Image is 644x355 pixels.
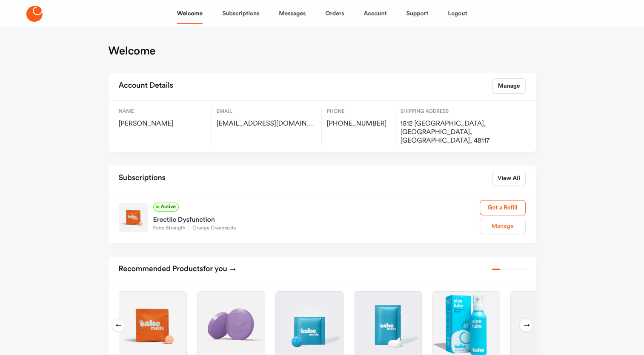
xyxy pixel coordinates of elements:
a: Welcome [177,3,203,24]
a: Get a Refill [480,200,526,215]
span: Email [217,108,316,115]
span: Name [119,108,206,115]
a: Messages [279,3,306,24]
h2: Recommended Products [119,262,236,277]
img: Extra Strength [119,203,148,232]
a: Account [364,3,386,24]
div: Erectile Dysfunction [153,212,480,225]
span: Active [153,203,179,212]
h1: Welcome [109,44,156,58]
h2: Subscriptions [119,171,166,186]
span: 1512 monroe, Carleton, US, 48117 [401,120,492,145]
span: Orange Creamsicle [189,226,239,231]
a: Manage [492,78,526,94]
h2: Account Details [119,78,173,94]
a: Support [406,3,428,24]
a: Subscriptions [222,3,259,24]
a: View All [492,171,526,186]
span: robertgriffith7316@yahoo.com [217,120,316,128]
span: Phone [327,108,390,115]
span: for you [203,265,227,273]
a: Manage [480,219,526,234]
span: [PHONE_NUMBER] [327,120,390,128]
a: Erectile DysfunctionExtra StrengthOrange Creamsicle [153,212,480,232]
a: Logout [448,3,467,24]
span: Shipping Address [401,108,492,115]
span: Extra Strength [153,226,189,231]
a: Orders [325,3,344,24]
span: [PERSON_NAME] [119,120,206,128]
